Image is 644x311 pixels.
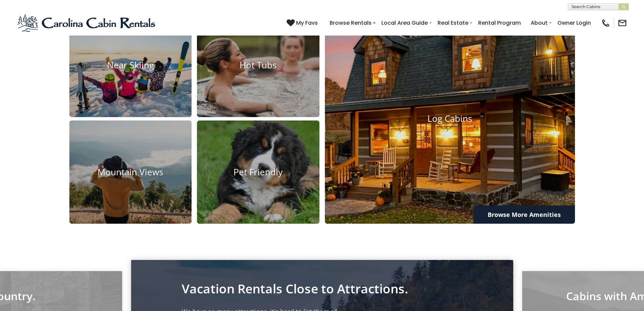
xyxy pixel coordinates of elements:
[434,17,472,29] a: Real Estate
[17,13,157,33] img: Blue-2.png
[618,18,627,28] img: mail-regular-black.png
[554,17,594,29] a: Owner Login
[197,167,319,177] h4: Pet Friendly
[378,17,431,29] a: Local Area Guide
[197,120,319,224] a: Pet Friendly
[475,17,524,29] a: Rental Program
[287,19,319,27] a: My Favs
[326,17,375,29] a: Browse Rentals
[197,14,319,117] a: Hot Tubs
[69,120,192,224] a: Mountain Views
[325,113,575,124] h4: Log Cabins
[296,19,318,27] span: My Favs
[69,14,192,117] a: Near Skiing
[473,205,575,224] a: Browse More Amenities
[601,18,610,28] img: phone-regular-black.png
[197,60,319,71] h4: Hot Tubs
[69,60,192,71] h4: Near Skiing
[527,17,551,29] a: About
[325,14,575,224] a: Log Cabins
[181,284,462,294] p: Vacation Rentals Close to Attractions.
[69,167,192,177] h4: Mountain Views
